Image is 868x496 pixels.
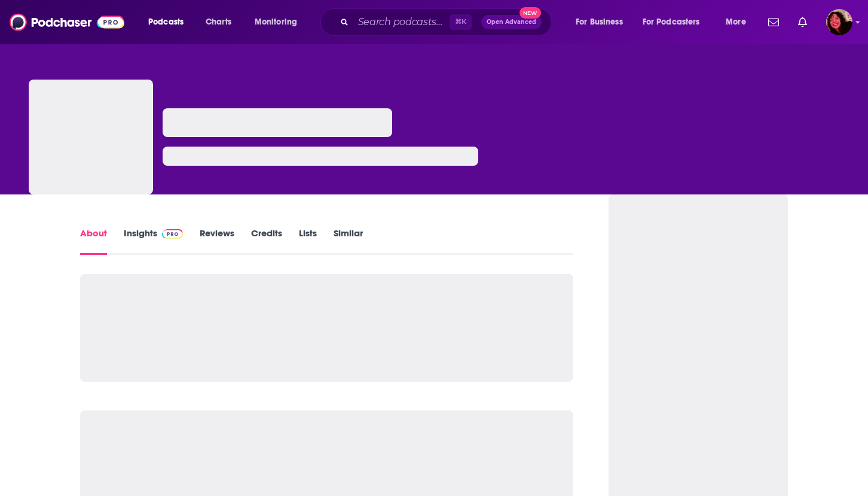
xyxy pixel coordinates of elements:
[148,14,184,31] span: Podcasts
[140,13,199,32] button: open menu
[519,7,541,19] span: New
[481,15,542,29] button: Open AdvancedNew
[299,227,317,255] a: Lists
[246,13,313,32] button: open menu
[643,14,700,31] span: For Podcasters
[763,12,784,32] a: Show notifications dropdown
[162,229,183,239] img: Podchaser Pro
[576,14,623,31] span: For Business
[255,14,297,31] span: Monitoring
[826,9,852,35] img: User Profile
[567,13,638,32] button: open menu
[793,12,812,32] a: Show notifications dropdown
[206,14,231,31] span: Charts
[717,13,761,32] button: open menu
[353,13,450,32] input: Search podcasts, credits, & more...
[826,9,852,35] span: Logged in as Kathryn-Musilek
[80,227,107,255] a: About
[726,14,746,31] span: More
[251,227,282,255] a: Credits
[334,227,363,255] a: Similar
[124,227,183,255] a: InsightsPodchaser Pro
[10,11,124,34] img: Podchaser - Follow, Share and Rate Podcasts
[635,13,717,32] button: open menu
[826,9,852,35] button: Show profile menu
[198,13,239,32] a: Charts
[450,14,472,30] span: ⌘ K
[200,227,234,255] a: Reviews
[332,8,563,36] div: Search podcasts, credits, & more...
[487,19,536,25] span: Open Advanced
